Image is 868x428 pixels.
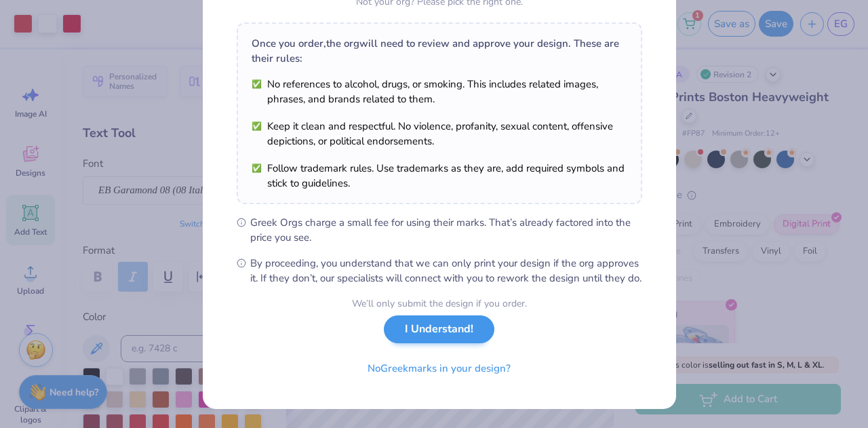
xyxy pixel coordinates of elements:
[352,296,527,311] div: We’ll only submit the design if you order.
[252,161,627,191] li: Follow trademark rules. Use trademarks as they are, add required symbols and stick to guidelines.
[252,119,627,149] li: Keep it clean and respectful. No violence, profanity, sexual content, offensive depictions, or po...
[252,36,627,66] div: Once you order, the org will need to review and approve your design. These are their rules:
[356,355,522,383] button: NoGreekmarks in your design?
[252,77,627,106] li: No references to alcohol, drugs, or smoking. This includes related images, phrases, and brands re...
[384,315,494,343] button: I Understand!
[250,256,642,286] span: By proceeding, you understand that we can only print your design if the org approves it. If they ...
[250,215,642,245] span: Greek Orgs charge a small fee for using their marks. That’s already factored into the price you see.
